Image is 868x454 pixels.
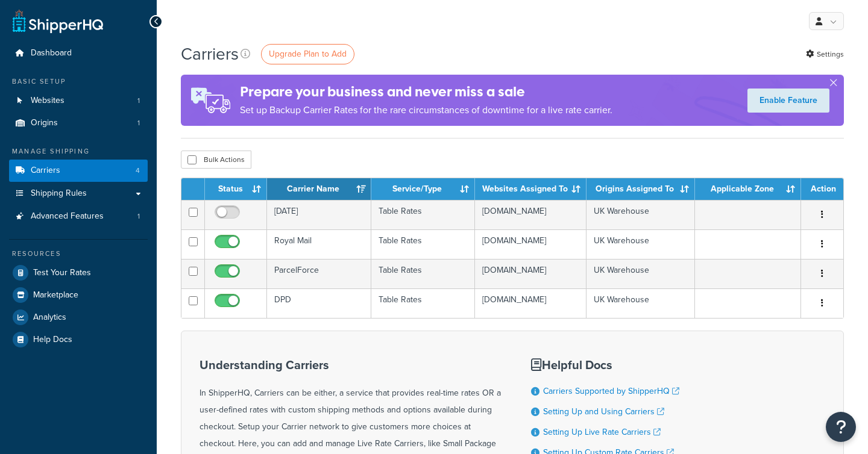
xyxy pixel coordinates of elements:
li: Origins [9,112,148,134]
td: DPD [267,288,371,318]
a: Upgrade Plan to Add [261,44,354,64]
a: Settings [806,46,844,63]
a: Shipping Rules [9,182,148,205]
span: 4 [136,166,140,176]
span: Marketplace [33,290,78,300]
span: 1 [137,118,140,128]
div: Manage Shipping [9,146,148,157]
td: Table Rates [371,229,475,259]
div: Resources [9,249,148,259]
th: Applicable Zone: activate to sort column ascending [695,178,801,200]
td: [DATE] [267,200,371,229]
p: Set up Backup Carrier Rates for the rare circumstances of downtime for a live rate carrier. [240,102,612,119]
th: Websites Assigned To: activate to sort column ascending [475,178,587,200]
li: Advanced Features [9,205,148,228]
h3: Understanding Carriers [200,358,501,372]
span: Test Your Rates [33,268,91,278]
span: Analytics [33,313,66,323]
div: Basic Setup [9,76,148,87]
a: Setting Up Live Rate Carriers [543,426,661,438]
td: UK Warehouse [587,288,695,318]
h4: Prepare your business and never miss a sale [240,82,612,102]
a: Help Docs [9,329,148,350]
td: Table Rates [371,288,475,318]
td: [DOMAIN_NAME] [475,259,587,288]
button: Open Resource Center [826,412,856,442]
h1: Carriers [181,42,239,66]
span: Dashboard [31,48,72,58]
span: Help Docs [33,335,72,345]
h3: Helpful Docs [531,358,688,372]
th: Service/Type: activate to sort column ascending [371,178,475,200]
a: Enable Feature [747,89,829,113]
a: Analytics [9,306,148,328]
li: Carriers [9,160,148,182]
span: Shipping Rules [31,188,87,199]
span: Websites [31,96,64,106]
td: ParcelForce [267,259,371,288]
span: Origins [31,118,58,128]
a: Dashboard [9,42,148,64]
th: Carrier Name: activate to sort column ascending [267,178,371,200]
a: ShipperHQ Home [13,9,103,33]
a: Test Your Rates [9,262,148,284]
a: Origins 1 [9,112,148,134]
td: [DOMAIN_NAME] [475,200,587,229]
a: Carriers Supported by ShipperHQ [543,385,679,397]
td: UK Warehouse [587,229,695,259]
li: Websites [9,90,148,112]
span: Carriers [31,166,60,176]
th: Action [801,178,843,200]
span: Upgrade Plan to Add [269,48,347,60]
td: Table Rates [371,200,475,229]
button: Bulk Actions [181,151,251,169]
td: [DOMAIN_NAME] [475,229,587,259]
a: Advanced Features 1 [9,205,148,228]
a: Setting Up and Using Carriers [543,405,664,418]
td: Table Rates [371,259,475,288]
a: Carriers 4 [9,160,148,182]
td: Royal Mail [267,229,371,259]
span: 1 [137,211,140,222]
td: UK Warehouse [587,259,695,288]
a: Marketplace [9,284,148,306]
td: UK Warehouse [587,200,695,229]
th: Status: activate to sort column ascending [205,178,267,200]
span: Advanced Features [31,211,104,222]
span: 1 [137,96,140,106]
img: ad-rules-rateshop-fe6ec290ccb7230408bd80ed9643f0289d75e0ffd9eb532fc0e269fcd187b520.png [181,75,240,126]
a: Websites 1 [9,90,148,112]
td: [DOMAIN_NAME] [475,288,587,318]
th: Origins Assigned To: activate to sort column ascending [587,178,695,200]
